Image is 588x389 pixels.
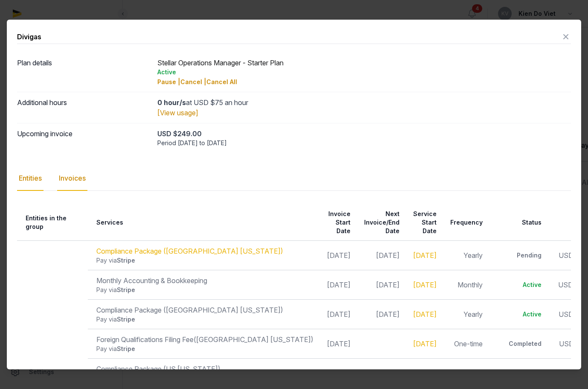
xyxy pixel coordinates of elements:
th: Frequency [442,205,488,241]
div: USD $249.00 [157,129,571,139]
div: Pay via [96,286,313,294]
a: [DATE] [413,339,437,348]
td: Yearly [442,358,488,388]
td: Monthly [442,270,488,299]
div: Compliance Package ([GEOGRAPHIC_DATA] [US_STATE]) [96,305,313,315]
span: Stripe [117,286,135,293]
th: Status [488,205,547,241]
div: Pending [496,251,542,260]
td: [DATE] [319,240,356,270]
div: Stellar Operations Manager - Starter Plan [157,58,571,87]
div: Monthly Accounting & Bookkeeping [96,275,313,286]
div: Foreign Qualifications Filing Fee [96,334,313,345]
nav: Tabs [17,166,571,191]
th: Service Start Date [405,205,442,241]
span: [DATE] [376,251,400,260]
a: [DATE] [413,310,437,319]
th: Services [88,205,319,241]
dt: Plan details [17,58,151,87]
dt: Upcoming invoice [17,129,151,147]
a: [View usage] [157,108,198,117]
span: Cancel | [180,78,206,85]
span: ([GEOGRAPHIC_DATA] [US_STATE]) [194,335,313,344]
span: Cancel All [206,78,237,85]
div: at USD $75 an hour [157,97,571,108]
a: [DATE] [413,281,437,289]
a: Compliance Package ([GEOGRAPHIC_DATA] [US_STATE]) [96,247,283,255]
dt: Additional hours [17,97,151,118]
div: Completed [496,339,542,348]
div: Compliance Package (US [US_STATE]) [96,364,313,374]
div: Pay via [96,256,313,265]
span: Stripe [117,316,135,323]
a: [DATE] [413,369,437,377]
div: Entities [17,166,43,191]
td: One-time [442,329,488,358]
a: [DATE] [413,251,437,260]
th: Next Invoice/End Date [356,205,405,241]
div: Period [DATE] to [DATE] [157,139,571,147]
div: Active [496,310,542,319]
span: Stripe [117,345,135,352]
td: [DATE] [319,358,356,388]
td: [DATE] [319,270,356,299]
span: USD [558,281,573,289]
div: Invoices [57,166,87,191]
span: USD [559,369,574,377]
span: USD [559,339,574,348]
span: [DATE] [376,369,400,377]
td: [DATE] [319,329,356,358]
div: Active [157,68,571,76]
th: Entities in the group [17,205,88,241]
div: Pay via [96,345,313,353]
span: Pause | [157,78,180,85]
td: Yearly [442,299,488,329]
div: Pay via [96,315,313,324]
div: Divigas [17,32,41,42]
td: Yearly [442,240,488,270]
span: USD [559,310,574,319]
div: Active [496,369,542,377]
div: Active [496,281,542,289]
span: [DATE] [376,281,400,289]
td: [DATE] [319,299,356,329]
strong: 0 hour/s [157,98,186,107]
span: [DATE] [376,310,400,319]
span: USD [559,251,574,260]
th: Invoice Start Date [319,205,356,241]
span: Stripe [117,257,135,264]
